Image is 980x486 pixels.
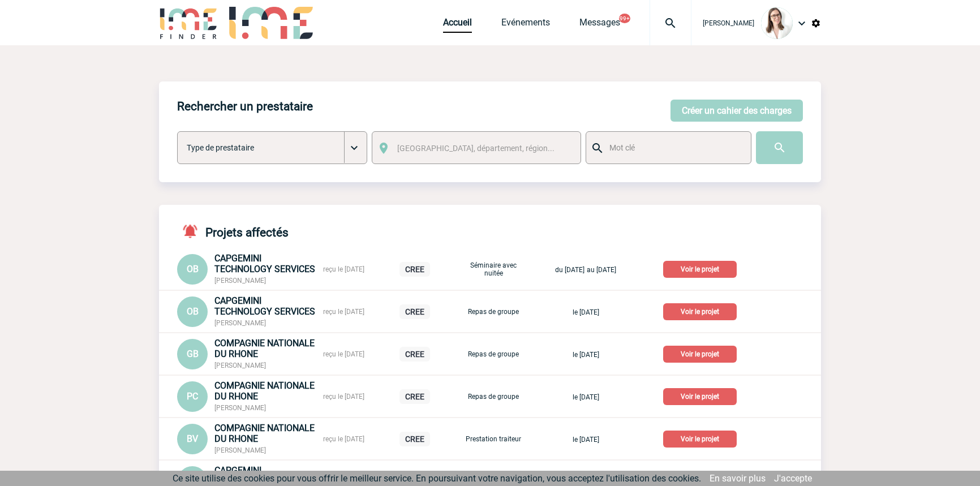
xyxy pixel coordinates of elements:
span: le [DATE] [573,351,599,359]
p: Séminaire avec nuitée [465,261,522,277]
p: Repas de groupe [465,308,522,316]
span: au [DATE] [587,266,616,274]
span: COMPAGNIE NATIONALE DU RHONE [214,380,315,402]
span: reçu le [DATE] [323,308,364,316]
span: COMPAGNIE NATIONALE DU RHONE [214,423,315,444]
span: [PERSON_NAME] [214,362,266,369]
span: GB [187,349,199,359]
h4: Projets affectés [177,223,289,239]
span: OB [187,264,199,274]
a: Voir le projet [663,348,741,359]
p: Voir le projet [663,346,737,363]
p: Repas de groupe [465,350,522,358]
a: Voir le projet [663,306,741,316]
a: Evénements [501,17,550,33]
a: Voir le projet [663,433,741,444]
a: Messages [579,17,620,33]
span: le [DATE] [573,308,599,316]
span: COMPAGNIE NATIONALE DU RHONE [214,338,315,359]
input: Mot clé [607,140,741,155]
p: CREE [399,262,430,277]
a: Accueil [443,17,472,33]
span: le [DATE] [573,393,599,401]
span: BV [187,433,198,444]
img: 122719-0.jpg [761,7,793,39]
span: [PERSON_NAME] [214,446,266,454]
p: Voir le projet [663,388,737,405]
span: reçu le [DATE] [323,350,364,358]
p: Repas de groupe [465,393,522,401]
p: CREE [399,304,430,319]
span: [PERSON_NAME] [703,19,754,27]
p: CREE [399,347,430,362]
span: OB [187,306,199,317]
img: IME-Finder [159,7,218,39]
span: PC [187,391,198,402]
span: [PERSON_NAME] [214,319,266,327]
span: reçu le [DATE] [323,265,364,273]
span: CAPGEMINI TECHNOLOGY SERVICES [214,253,315,274]
img: notifications-active-24-px-r.png [182,223,205,239]
a: Voir le projet [663,263,741,274]
span: le [DATE] [573,436,599,444]
span: reçu le [DATE] [323,393,364,401]
button: 99+ [619,14,630,23]
span: [PERSON_NAME] [214,277,266,285]
input: Submit [756,131,803,164]
p: Voir le projet [663,261,737,278]
a: Voir le projet [663,390,741,401]
p: Prestation traiteur [465,435,522,443]
a: En savoir plus [710,473,766,484]
span: du [DATE] [555,266,584,274]
span: [GEOGRAPHIC_DATA], département, région... [397,144,555,153]
span: Ce site utilise des cookies pour vous offrir le meilleur service. En poursuivant votre navigation... [173,473,701,484]
p: Voir le projet [663,431,737,448]
a: J'accepte [774,473,812,484]
p: Voir le projet [663,303,737,320]
h4: Rechercher un prestataire [177,100,313,113]
p: CREE [399,432,430,446]
p: CREE [399,389,430,404]
span: CAPGEMINI TECHNOLOGY SERVICES [214,295,315,317]
span: reçu le [DATE] [323,435,364,443]
span: [PERSON_NAME] [214,404,266,412]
